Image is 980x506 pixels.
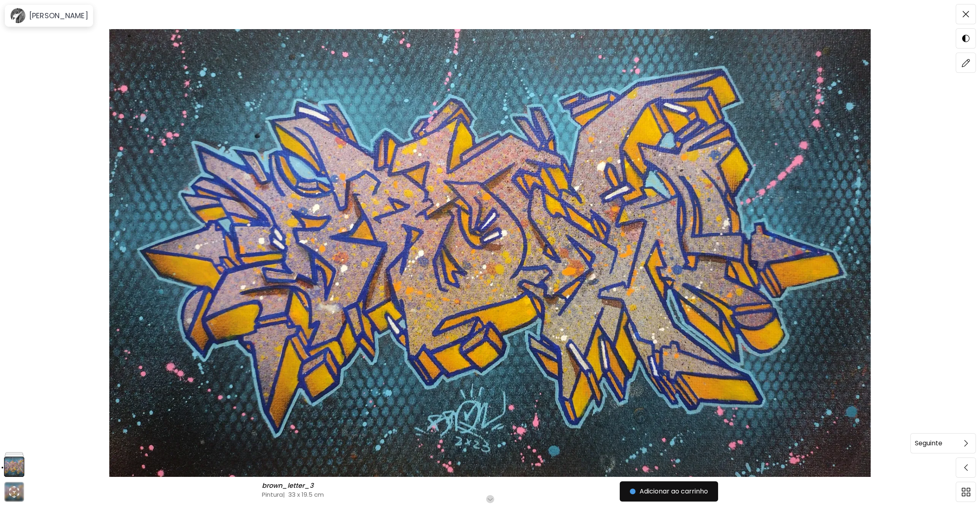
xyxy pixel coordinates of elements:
button: Adicionar ao carrinho [620,481,718,502]
span: Adicionar ao carrinho [630,487,708,496]
div: animation [8,485,21,498]
h6: brown_letter_3 [262,482,316,490]
h4: Pintura | 33 x 19.5 cm [262,490,637,499]
h6: Seguinte [915,438,942,449]
h6: [PERSON_NAME] [29,11,88,21]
